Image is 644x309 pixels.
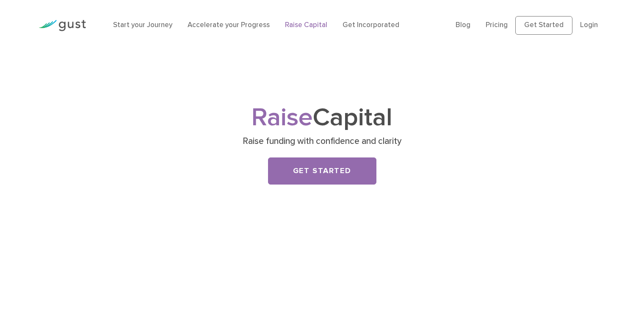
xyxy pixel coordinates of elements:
[39,20,86,31] img: Gust Logo
[580,21,598,29] a: Login
[343,21,399,29] a: Get Incorporated
[456,21,470,29] a: Blog
[188,21,270,29] a: Accelerate your Progress
[285,21,327,29] a: Raise Capital
[486,21,508,29] a: Pricing
[515,16,572,35] a: Get Started
[268,157,376,185] a: Get Started
[252,102,313,132] span: Raise
[158,135,486,147] p: Raise funding with confidence and clarity
[113,21,172,29] a: Start your Journey
[155,106,489,130] h1: Capital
